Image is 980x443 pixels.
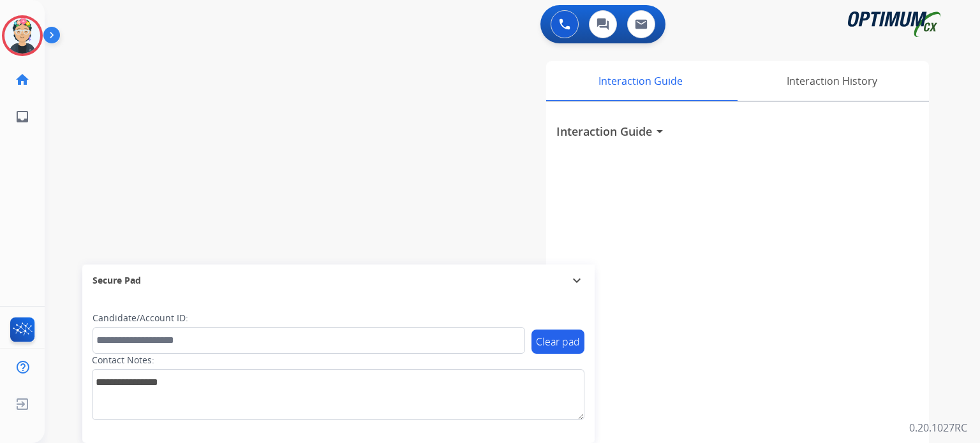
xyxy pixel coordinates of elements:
p: 0.20.1027RC [909,420,967,435]
span: Secure Pad [93,274,141,287]
mat-icon: expand_more [569,273,584,288]
label: Contact Notes: [92,354,154,367]
img: avatar [4,18,40,54]
h3: Interaction Guide [556,122,652,140]
button: Clear pad [531,330,584,354]
label: Candidate/Account ID: [93,312,188,324]
div: Interaction History [734,61,929,101]
mat-icon: inbox [15,109,30,124]
mat-icon: home [15,72,30,87]
mat-icon: arrow_drop_down [652,124,667,139]
div: Interaction Guide [546,61,734,101]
